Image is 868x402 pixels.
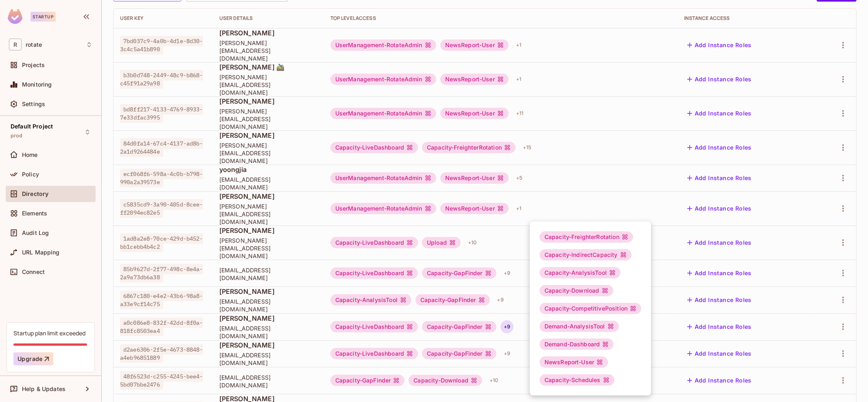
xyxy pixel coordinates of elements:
div: NewsReport-User [540,356,608,368]
div: Capacity-FreighterRotation [540,231,633,243]
div: Capacity-CompetitivePosition [540,303,641,314]
div: Demand-AnalysisTool [540,321,619,332]
div: Capacity-IndirectCapacity [540,249,632,261]
div: Capacity-AnalysisTool [540,267,621,278]
div: Demand-Dashboard [540,339,614,350]
div: Capacity-Download [540,285,613,296]
div: Capacity-Schedules [540,374,614,386]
